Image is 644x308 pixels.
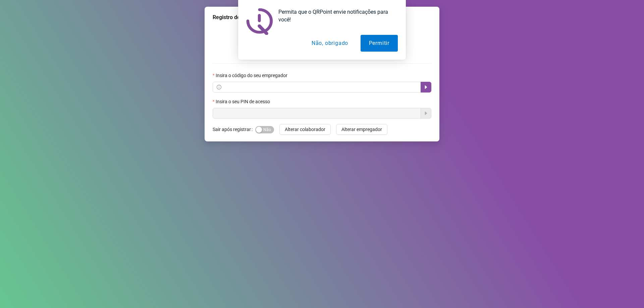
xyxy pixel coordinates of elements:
[279,124,331,135] button: Alterar colaborador
[213,72,292,79] label: Insira o código do seu empregador
[341,126,382,133] span: Alterar empregador
[217,85,221,89] span: info-circle
[213,124,255,135] label: Sair após registrar
[213,98,274,105] label: Insira o seu PIN de acesso
[336,124,387,135] button: Alterar empregador
[423,84,429,90] span: caret-right
[246,8,273,35] img: notification icon
[621,285,637,301] iframe: Intercom live chat
[273,8,398,23] div: Permita que o QRPoint envie notificações para você!
[361,35,398,52] button: Permitir
[285,126,325,133] span: Alterar colaborador
[303,35,357,52] button: Não, obrigado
